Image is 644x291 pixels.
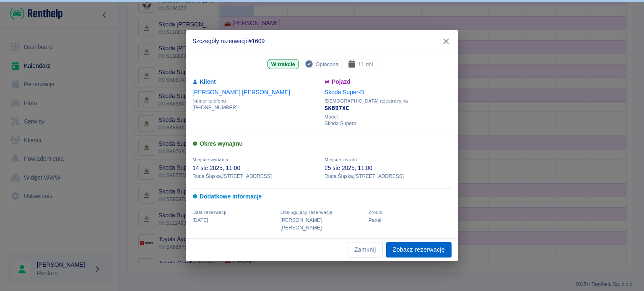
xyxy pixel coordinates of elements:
p: 25 sie 2025, 11:00 [325,164,452,173]
span: [DEMOGRAPHIC_DATA] rejestracyjna [325,98,452,104]
h2: Szczegóły rezerwacji #1609 [186,30,458,52]
span: Model [325,114,452,120]
span: Obsługujący rezerwację [280,210,332,215]
span: Miejsce wydania [192,157,229,162]
p: SK897XC [325,104,452,113]
h6: Dodatkowe informacje [192,192,452,201]
p: [PERSON_NAME] [PERSON_NAME] [280,216,364,232]
span: Numer telefonu [192,98,319,104]
a: Zobacz rezerwację [386,242,452,258]
h6: Pojazd [325,77,452,86]
span: W trakcie [268,60,299,69]
span: Data rezerwacji [192,210,226,215]
p: [DATE] [192,216,275,224]
a: Skoda Super-B [325,89,364,95]
span: Żrodło [369,210,382,215]
a: [PERSON_NAME] [PERSON_NAME] [192,89,290,95]
p: Ruda Śląska , [STREET_ADDRESS] [192,173,319,180]
button: Zamknij [348,242,383,258]
p: [PHONE_NUMBER] [192,104,319,111]
p: Ruda Śląska , [STREET_ADDRESS] [325,173,452,180]
span: Opłacona [312,60,342,69]
p: 14 sie 2025, 11:00 [192,164,319,173]
h6: Klient [192,77,319,86]
h6: Okres wynajmu [192,139,452,148]
p: Skoda Superb [325,120,452,127]
span: 11 dni [355,60,376,69]
span: Miejsce zwrotu [325,157,357,162]
p: Panel [369,216,452,224]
